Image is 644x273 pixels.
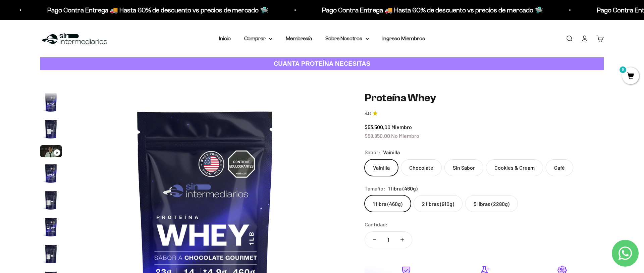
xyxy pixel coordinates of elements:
summary: Comprar [244,34,272,43]
summary: Sobre Nosotros [325,34,369,43]
span: Miembro [391,124,412,130]
span: No Miembro [391,132,419,139]
a: 0 [622,73,639,80]
button: Ir al artículo 4 [40,163,62,186]
strong: CUANTA PROTEÍNA NECESITAS [274,60,371,67]
legend: Sabor: [365,148,380,157]
span: $58.850,00 [365,132,390,139]
a: Inicio [219,36,231,41]
p: Pago Contra Entrega 🚚 Hasta 60% de descuento vs precios de mercado 🛸 [38,5,259,15]
span: Vainilla [383,148,400,157]
label: Cantidad: [365,220,388,229]
a: Membresía [286,36,312,41]
mark: 0 [619,66,627,74]
button: Ir al artículo 2 [40,118,62,142]
button: Ir al artículo 1 [40,92,62,115]
img: Proteína Whey [40,189,62,211]
img: Proteína Whey [40,163,62,184]
span: 4.8 [365,110,371,117]
a: Ingreso Miembros [382,36,425,41]
button: Reducir cantidad [365,232,384,248]
span: $53.500,00 [365,124,390,130]
h1: Proteína Whey [365,92,436,104]
img: Proteína Whey [40,118,62,140]
img: Proteína Whey [40,243,62,265]
span: 1 libra (460g) [388,184,418,193]
button: Ir al artículo 7 [40,243,62,267]
img: Proteína Whey [40,216,62,238]
p: Pago Contra Entrega 🚚 Hasta 60% de descuento vs precios de mercado 🛸 [312,5,533,15]
button: Aumentar cantidad [392,232,412,248]
legend: Tamaño: [365,184,385,193]
a: 4.84.8 de 5.0 estrellas [365,110,604,117]
button: Ir al artículo 3 [40,145,62,159]
button: Ir al artículo 5 [40,189,62,213]
button: Ir al artículo 6 [40,216,62,240]
img: Proteína Whey [40,92,62,113]
a: CUANTA PROTEÍNA NECESITAS [40,57,604,70]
